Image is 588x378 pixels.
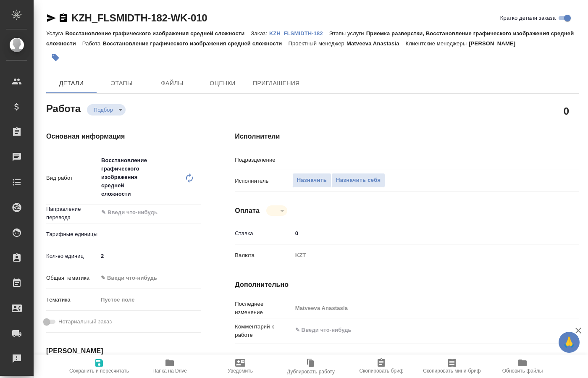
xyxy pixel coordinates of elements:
[469,40,522,47] p: [PERSON_NAME]
[101,274,191,282] div: ✎ Введи что-нибудь
[289,40,346,47] p: Проектный менеджер
[91,106,115,113] button: Подбор
[235,280,579,290] h4: Дополнительно
[500,14,556,22] span: Кратко детали заказа
[417,354,487,378] button: Скопировать мини-бриф
[46,174,98,182] p: Вид работ
[46,296,98,304] p: Тематика
[98,271,201,285] div: ✎ Введи что-нибудь
[292,173,331,188] button: Назначить
[134,354,205,378] button: Папка на Drive
[346,354,417,378] button: Скопировать бриф
[71,12,207,24] a: KZH_FLSMIDTH-182-WK-010
[100,207,171,218] input: ✎ Введи что-нибудь
[269,30,329,37] p: KZH_FLSMIDTH-182
[559,332,580,353] button: 🙏
[235,177,292,185] p: Исполнитель
[202,78,243,89] span: Оценки
[98,227,201,241] div: ​
[46,30,65,37] p: Услуга
[487,354,558,378] button: Обновить файлы
[346,40,406,47] p: Matveeva Anastasia
[276,354,346,378] button: Дублировать работу
[292,302,550,315] input: Пустое поле
[235,323,292,339] p: Комментарий к работе
[46,252,98,260] p: Кол-во единиц
[102,40,288,47] p: Восстановление графического изображения средней сложности
[46,13,56,23] button: Скопировать ссылку для ЯМессенджера
[235,156,292,164] p: Подразделение
[292,248,550,262] div: KZT
[336,176,381,185] span: Назначить себя
[98,250,201,262] input: ✎ Введи что-нибудь
[406,40,469,47] p: Клиентские менеджеры
[359,368,403,374] span: Скопировать бриф
[287,369,335,375] span: Дублировать работу
[228,368,253,374] span: Уведомить
[564,104,569,118] h2: 0
[101,296,191,304] div: Пустое поле
[269,29,329,37] a: KZH_FLSMIDTH-182
[87,104,126,115] div: Подбор
[46,346,201,356] h4: [PERSON_NAME]
[235,229,292,238] p: Ставка
[46,131,201,142] h4: Основная информация
[235,300,292,317] p: Последнее изменение
[69,368,129,374] span: Сохранить и пересчитать
[251,30,269,37] p: Заказ:
[46,230,98,239] p: Тарифные единицы
[205,354,276,378] button: Уведомить
[58,13,68,23] button: Скопировать ссылку
[235,206,260,216] h4: Оплата
[235,131,579,142] h4: Исполнители
[266,205,287,216] div: Подбор
[152,78,192,89] span: Файлы
[253,78,300,89] span: Приглашения
[102,78,142,89] span: Этапы
[46,48,65,67] button: Добавить тэг
[235,251,292,260] p: Валюта
[502,368,543,374] span: Обновить файлы
[546,158,547,160] button: Open
[46,100,81,115] h2: Работа
[292,227,550,239] input: ✎ Введи что-нибудь
[51,78,92,89] span: Детали
[64,354,134,378] button: Сохранить и пересчитать
[297,176,327,185] span: Назначить
[331,173,385,188] button: Назначить себя
[562,333,576,351] span: 🙏
[65,30,251,37] p: Восстановление графического изображения средней сложности
[423,368,480,374] span: Скопировать мини-бриф
[82,40,103,47] p: Работа
[46,274,98,282] p: Общая тематика
[46,205,98,222] p: Направление перевода
[152,368,187,374] span: Папка на Drive
[197,212,198,213] button: Open
[98,293,201,307] div: Пустое поле
[329,30,366,37] p: Этапы услуги
[58,318,112,326] span: Нотариальный заказ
